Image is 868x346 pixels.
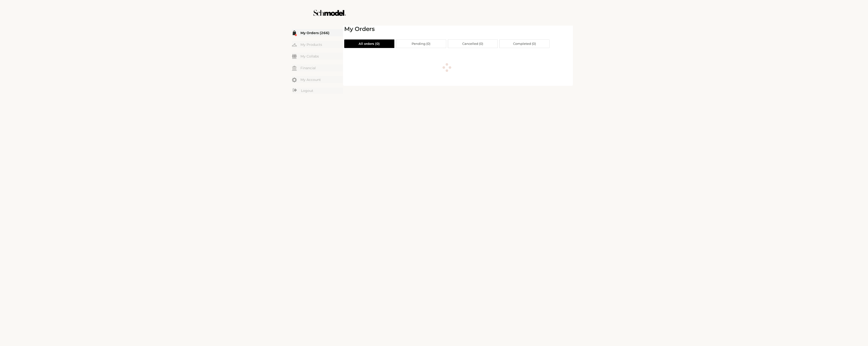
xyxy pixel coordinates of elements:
[513,40,536,48] span: Completed ( 0 )
[344,26,550,33] h2: My Orders
[292,54,297,59] img: my-friends.svg
[292,66,297,71] img: my-financial.svg
[292,76,343,83] a: My Account
[292,64,343,71] a: Financial
[292,42,297,47] img: my-hanger.svg
[292,41,343,48] a: My Products
[412,40,430,48] span: Pending ( 0 )
[292,77,297,82] img: my-account.svg
[292,29,343,95] div: Menu
[292,29,343,36] a: My Orders (266)
[462,40,483,48] span: Cancelled ( 0 )
[359,40,380,48] span: All orders ( 0 )
[292,88,343,94] a: Logout
[292,30,297,35] img: my-order.svg
[292,53,343,60] a: My Collabs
